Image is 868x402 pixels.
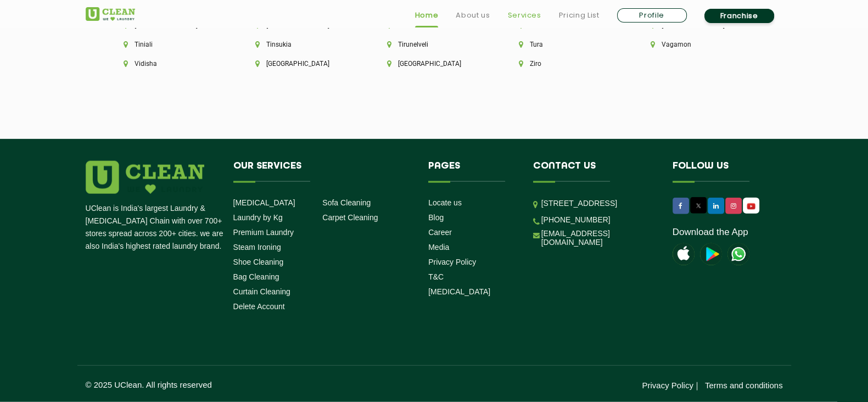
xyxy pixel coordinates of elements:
a: Terms and conditions [705,381,783,390]
a: Pricing List [559,9,600,22]
a: Sofa Cleaning [322,198,371,207]
a: Bag Cleaning [233,272,279,281]
a: Franchise [704,9,774,23]
a: Career [428,228,452,237]
a: About us [456,9,490,22]
h4: Follow us [673,161,769,182]
a: Privacy Policy [428,258,476,266]
p: © 2025 UClean. All rights reserved [86,380,434,389]
a: T&C [428,272,444,281]
h4: Contact us [533,161,656,182]
a: Curtain Cleaning [233,287,290,296]
img: UClean Laundry and Dry Cleaning [86,7,135,21]
a: [MEDICAL_DATA] [233,198,295,207]
li: Tirunelveli [387,41,481,48]
a: Delete Account [233,302,285,311]
img: UClean Laundry and Dry Cleaning [744,200,758,212]
li: Ziro [519,60,613,68]
img: UClean Laundry and Dry Cleaning [727,243,749,265]
a: Blog [428,213,444,222]
li: Vidisha [124,60,218,68]
li: [GEOGRAPHIC_DATA] [387,60,481,68]
li: Vagamon [651,41,745,48]
a: [PHONE_NUMBER] [541,215,611,224]
a: Download the App [673,227,748,238]
p: [STREET_ADDRESS] [541,197,656,210]
li: [GEOGRAPHIC_DATA] [255,60,350,68]
a: Laundry by Kg [233,213,283,222]
li: Tiniali [124,41,218,48]
a: Services [507,9,541,22]
a: Privacy Policy [642,381,693,390]
img: logo.png [86,161,204,194]
li: Tura [519,41,613,48]
p: UClean is India's largest Laundry & [MEDICAL_DATA] Chain with over 700+ stores spread across 200+... [86,202,225,253]
a: Locate us [428,198,462,207]
a: Media [428,243,449,252]
a: Premium Laundry [233,228,294,237]
a: Home [415,9,439,22]
img: apple-icon.png [673,243,695,265]
li: Tinsukia [255,41,350,48]
a: Shoe Cleaning [233,258,284,266]
a: [MEDICAL_DATA] [428,287,490,296]
h4: Our Services [233,161,412,182]
a: Profile [617,8,687,23]
h4: Pages [428,161,517,182]
a: Steam Ironing [233,243,281,252]
a: Carpet Cleaning [322,213,378,222]
a: [EMAIL_ADDRESS][DOMAIN_NAME] [541,229,656,247]
img: playstoreicon.png [700,243,722,265]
